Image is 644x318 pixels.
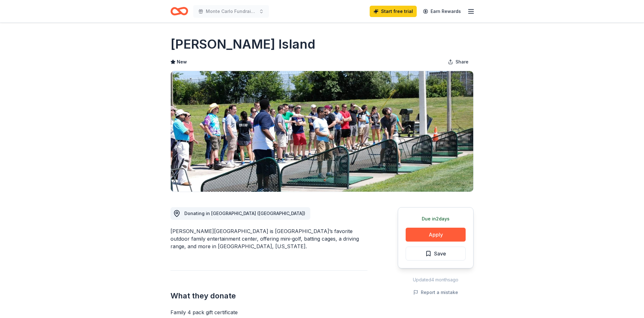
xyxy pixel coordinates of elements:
[398,276,474,284] div: Updated 4 months ago
[370,6,417,17] a: Start free trial
[419,6,465,17] a: Earn Rewards
[170,35,315,53] h1: [PERSON_NAME] Island
[170,227,367,250] div: [PERSON_NAME][GEOGRAPHIC_DATA] is [GEOGRAPHIC_DATA]’s favorite outdoor family entertainment cente...
[456,58,468,66] span: Share
[170,4,188,19] a: Home
[206,8,256,15] span: Monte Carlo Fundraiser Event
[406,228,466,242] button: Apply
[406,247,466,261] button: Save
[434,249,446,258] span: Save
[193,5,269,18] button: Monte Carlo Fundraiser Event
[177,58,187,66] span: New
[406,215,466,223] div: Due in 2 days
[443,56,474,68] button: Share
[171,71,473,192] img: Image for Mulligan's Island
[413,289,458,296] button: Report a mistake
[170,309,367,316] div: Family 4 pack gift certificate
[184,211,305,216] span: Donating in [GEOGRAPHIC_DATA] ([GEOGRAPHIC_DATA])
[170,291,367,301] h2: What they donate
